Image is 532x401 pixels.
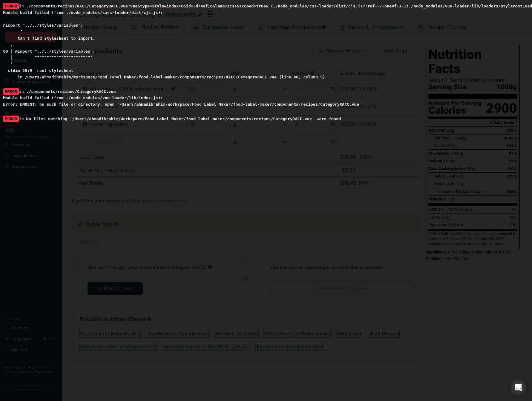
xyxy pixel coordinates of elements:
div: in No files matching '/Users/ahmadibrahim/Workspace/Food Label Maker/food-label-maker/components/... [3,116,529,122]
span: ERROR [3,88,19,95]
div: Open Intercom Messenger [511,380,526,395]
span: ERROR [3,116,19,122]
span: ERROR [3,3,19,9]
div: in ./components/recipes/RACC/CategoryRACC.vue?vue&type=style&index=0&id=5d74ef18&lang=scss&scoped... [3,3,529,81]
div: in ./components/recipes/CategoryRACC.vue Module build failed (from ./node_modules/vue-loader/lib/... [3,89,529,108]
